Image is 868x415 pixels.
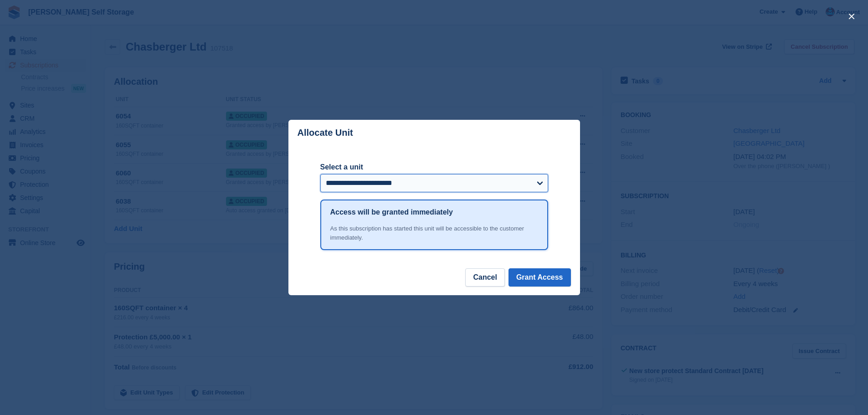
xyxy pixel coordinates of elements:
[465,268,504,287] button: Cancel
[844,9,859,24] button: close
[330,207,453,218] h1: Access will be granted immediately
[330,224,538,242] div: As this subscription has started this unit will be accessible to the customer immediately.
[508,268,571,287] button: Grant Access
[298,128,353,138] p: Allocate Unit
[320,162,548,173] label: Select a unit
